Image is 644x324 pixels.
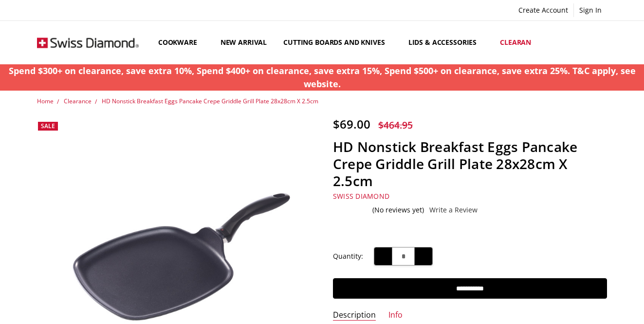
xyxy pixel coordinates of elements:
[212,21,275,64] a: New arrival
[429,206,478,214] a: Write a Review
[333,138,607,190] h1: HD Nonstick Breakfast Eggs Pancake Crepe Griddle Grill Plate 28x28cm X 2.5cm
[378,118,413,132] span: $464.95
[333,310,376,321] a: Description
[333,251,363,262] label: Quantity:
[574,3,607,17] a: Sign In
[333,116,370,132] span: $69.00
[492,21,548,64] a: Clearance
[150,21,212,64] a: Cookware
[275,21,400,64] a: Cutting boards and knives
[400,21,492,64] a: Lids & Accessories
[513,3,573,17] a: Create Account
[41,122,55,130] span: Sale
[333,191,389,201] a: Swiss Diamond
[5,64,639,91] p: Spend $300+ on clearance, save extra 10%, Spend $400+ on clearance, save extra 15%, Spend $500+ o...
[388,310,403,321] a: Info
[64,97,92,105] a: Clearance
[102,97,318,105] a: HD Nonstick Breakfast Eggs Pancake Crepe Griddle Grill Plate 28x28cm X 2.5cm
[37,22,139,63] img: Free Shipping On Every Order
[37,97,54,105] a: Home
[372,206,424,214] span: (No reviews yet)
